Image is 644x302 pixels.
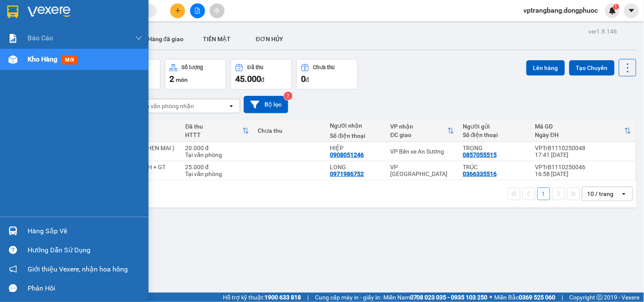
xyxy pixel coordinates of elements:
span: Báo cáo [28,33,53,43]
span: copyright [597,294,603,300]
div: 0908051246 [330,151,364,158]
img: warehouse-icon [8,226,17,235]
div: VPTrB1110250048 [535,145,631,151]
span: plus [175,8,181,14]
div: ĐC giao [391,131,448,138]
div: Ngày ĐH [535,131,624,138]
svg: open [621,190,627,197]
span: TIỀN MẶT [203,36,231,42]
button: Lên hàng [526,60,565,75]
button: plus [170,3,185,18]
span: 0 [301,74,306,84]
button: Chưa thu0đ [296,59,358,89]
span: message [9,284,17,292]
div: HIỆP [330,145,382,151]
strong: 0708 023 035 - 0935 103 250 [410,294,488,301]
span: Miền Bắc [495,293,556,302]
div: VPTrB1110250046 [535,164,631,171]
div: 20.000 đ [186,145,250,151]
div: Số điện thoại [463,131,527,138]
span: Kho hàng [28,55,57,63]
span: Giới thiệu Vexere, nhận hoa hồng [28,264,128,274]
button: Đã thu45.000đ [231,59,292,89]
span: Miền Nam [383,293,488,302]
span: Hỗ trợ kỹ thuật: [223,293,301,302]
div: 0366335516 [463,171,497,177]
button: Tạo Chuyến [569,60,615,75]
div: ver 1.8.146 [589,27,617,36]
span: 1 [615,4,618,10]
strong: 0369 525 060 [519,294,556,301]
img: warehouse-icon [8,55,17,64]
span: ĐƠN HỦY [256,36,283,42]
div: Số lượng [182,64,203,70]
span: caret-down [628,7,636,14]
div: Số điện thoại [330,132,382,139]
th: Toggle SortBy [181,120,254,142]
div: Đã thu [247,64,263,70]
span: đ [306,76,309,83]
div: Hướng dẫn sử dụng [28,244,142,257]
div: 25.000 đ [186,164,250,171]
span: mới [62,55,77,64]
img: logo-vxr [7,6,18,18]
div: 10 / trang [588,190,614,198]
sup: 2 [284,92,292,100]
span: | [307,293,309,302]
div: HTTT [186,131,243,138]
div: VP Bến xe An Sương [391,148,455,155]
div: Chọn văn phòng nhận [135,102,194,110]
div: VP nhận [391,123,448,130]
div: VP [GEOGRAPHIC_DATA] [391,164,455,177]
span: ⚪️ [490,296,492,299]
th: Toggle SortBy [386,120,459,142]
div: Người nhận [330,122,382,129]
div: Chưa thu [258,127,322,134]
div: Đã thu [186,123,243,130]
div: 16:58 [DATE] [535,171,631,177]
div: 0971986752 [330,171,364,177]
button: aim [210,3,225,18]
span: notification [9,265,17,273]
div: Tại văn phòng [186,151,250,158]
span: down [135,35,142,42]
span: vptrangbang.dongphuoc [517,5,605,16]
span: 45.000 [235,74,261,84]
button: Hàng đã giao [141,29,190,49]
span: question-circle [9,246,17,254]
div: LONG [330,164,382,171]
span: 2 [169,74,174,84]
button: Bộ lọc [244,96,288,113]
span: đ [261,76,264,83]
div: Tại văn phòng [186,171,250,177]
button: file-add [190,3,205,18]
img: solution-icon [8,34,17,43]
div: Hàng sắp về [28,225,142,238]
div: Phản hồi [28,282,142,295]
button: Số lượng2món [165,59,226,89]
sup: 1 [613,4,619,10]
div: Người gửi [463,123,527,130]
img: icon-new-feature [609,7,616,14]
span: Cung cấp máy in - giấy in: [315,293,381,302]
div: TRÚC [463,164,527,171]
div: 0857055515 [463,151,497,158]
span: aim [214,8,220,14]
div: Chưa thu [313,64,335,70]
svg: open [228,103,235,109]
div: Mã GD [535,123,624,130]
th: Toggle SortBy [531,120,636,142]
button: caret-down [624,3,639,18]
span: món [176,76,188,83]
div: TRỌNG [463,145,527,151]
span: file-add [194,8,200,14]
div: 17:41 [DATE] [535,151,631,158]
span: | [562,293,563,302]
button: 1 [537,187,550,200]
strong: 1900 633 818 [264,294,301,301]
